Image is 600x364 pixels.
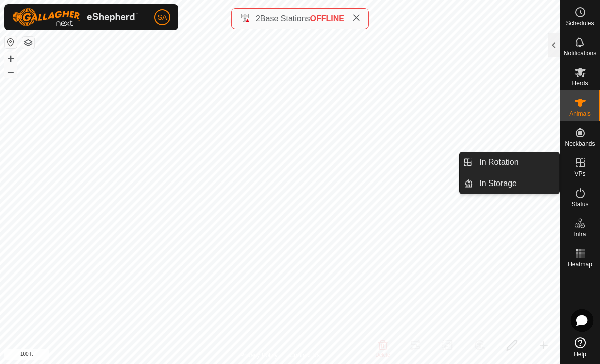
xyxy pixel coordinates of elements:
[572,80,588,86] span: Herds
[256,14,260,23] span: 2
[569,111,591,117] span: Animals
[460,173,559,194] li: In Storage
[574,171,585,177] span: VPs
[564,50,596,56] span: Notifications
[5,36,17,48] button: Reset Map
[568,261,592,267] span: Heatmap
[12,8,138,26] img: Gallagher Logo
[574,231,586,237] span: Infra
[5,66,17,78] button: –
[574,351,586,357] span: Help
[565,141,595,147] span: Neckbands
[460,152,559,172] li: In Rotation
[571,201,588,207] span: Status
[473,173,559,194] a: In Storage
[5,53,17,65] button: +
[479,156,518,168] span: In Rotation
[479,177,517,190] span: In Storage
[560,333,600,361] a: Help
[290,351,320,360] a: Contact Us
[158,12,167,23] span: SA
[310,14,344,23] span: OFFLINE
[473,152,559,172] a: In Rotation
[22,37,34,49] button: Map Layers
[566,20,594,26] span: Schedules
[260,14,310,23] span: Base Stations
[240,351,278,360] a: Privacy Policy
